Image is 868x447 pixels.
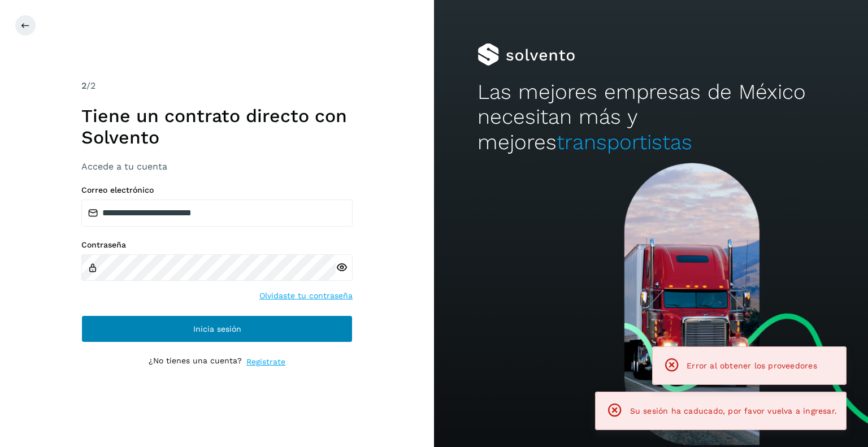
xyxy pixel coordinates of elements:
[81,79,353,93] div: /2
[687,361,817,370] span: Error al obtener los proveedores
[81,240,353,250] label: Contraseña
[81,105,353,149] h1: Tiene un contrato directo con Solvento
[193,325,241,333] span: Inicia sesión
[81,80,86,91] span: 2
[81,185,353,195] label: Correo electrónico
[259,290,353,302] a: Olvidaste tu contraseña
[81,315,353,342] button: Inicia sesión
[557,130,692,154] span: transportistas
[630,406,837,415] span: Su sesión ha caducado, por favor vuelva a ingresar.
[81,161,353,172] h3: Accede a tu cuenta
[478,80,824,155] h2: Las mejores empresas de México necesitan más y mejores
[246,356,285,368] a: Regístrate
[149,356,242,368] p: ¿No tienes una cuenta?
